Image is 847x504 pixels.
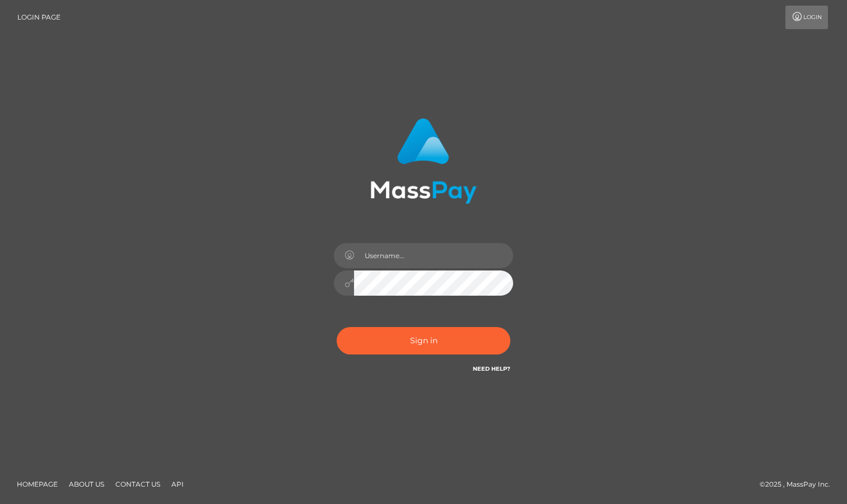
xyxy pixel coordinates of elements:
img: MassPay Login [370,118,477,204]
a: About Us [64,475,109,493]
a: Homepage [12,475,62,493]
a: Need Help? [473,365,510,372]
div: © 2025 , MassPay Inc. [760,478,839,491]
input: Username... [354,243,513,268]
button: Sign in [337,327,510,354]
a: Contact Us [111,475,165,493]
a: Login Page [17,6,61,29]
a: API [167,475,188,493]
a: Login [785,6,828,29]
